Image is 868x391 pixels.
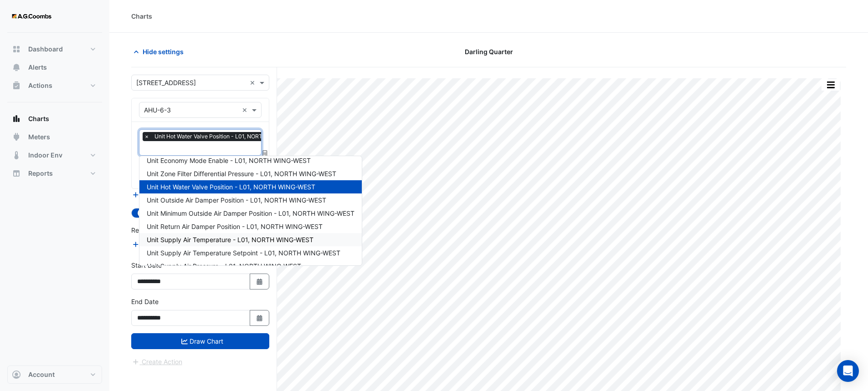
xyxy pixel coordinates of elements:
[152,132,303,141] span: Unit Hot Water Valve Position - L01, NORTH WING-WEST
[147,223,323,230] span: Unit Return Air Damper Position - L01, NORTH WING-WEST
[12,81,21,90] app-icon: Actions
[256,278,264,285] fa-icon: Select Date
[147,262,301,270] span: Unit Supply Air Pressure - L01, NORTH WING-WEST
[131,333,269,349] button: Draw Chart
[147,196,326,204] span: Unit Outside Air Damper Position - L01, NORTH WING-WEST
[7,110,102,128] button: Charts
[7,164,102,183] button: Reports
[28,114,49,123] span: Charts
[11,7,52,25] img: Company Logo
[131,44,190,60] button: Hide settings
[28,169,53,178] span: Reports
[261,149,269,157] span: Choose Function
[7,146,102,164] button: Indoor Env
[7,76,102,95] button: Actions
[256,314,264,322] fa-icon: Select Date
[28,132,50,142] span: Meters
[7,58,102,76] button: Alerts
[147,249,340,257] span: Unit Supply Air Temperature Setpoint - L01, NORTH WING-WEST
[837,360,859,382] div: Open Intercom Messenger
[12,114,21,123] app-icon: Charts
[28,151,62,160] span: Indoor Env
[147,157,311,164] span: Unit Economy Mode Enable - L01, NORTH WING-WEST
[131,11,152,21] div: Charts
[12,63,21,72] app-icon: Alerts
[28,81,52,90] span: Actions
[12,45,21,54] app-icon: Dashboard
[147,170,336,178] span: Unit Zone Filter Differential Pressure - L01, NORTH WING-WEST
[28,370,55,379] span: Account
[250,78,257,87] span: Clear
[28,63,47,72] span: Alerts
[147,209,354,217] span: Unit Minimum Outside Air Damper Position - L01, NORTH WING-WEST
[131,297,159,306] label: End Date
[131,357,183,365] app-escalated-ticket-create-button: Please draw the charts first
[143,132,151,141] span: ×
[131,225,179,235] label: Reference Lines
[143,47,184,56] span: Hide settings
[147,183,315,191] span: Unit Hot Water Valve Position - L01, NORTH WING-WEST
[131,239,199,249] button: Add Reference Line
[7,40,102,58] button: Dashboard
[139,156,362,266] ng-dropdown-panel: Options list
[28,45,63,54] span: Dashboard
[7,128,102,146] button: Meters
[242,105,250,115] span: Clear
[465,47,513,56] span: Darling Quarter
[12,169,21,178] app-icon: Reports
[131,189,186,200] button: Add Equipment
[822,79,840,91] button: More Options
[131,260,162,270] label: Start Date
[7,366,102,384] button: Account
[12,151,21,160] app-icon: Indoor Env
[12,132,21,142] app-icon: Meters
[147,236,313,244] span: Unit Supply Air Temperature - L01, NORTH WING-WEST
